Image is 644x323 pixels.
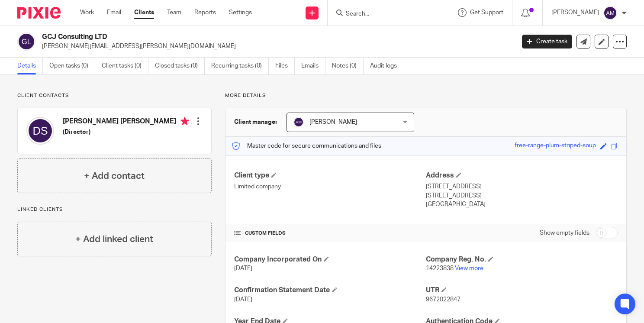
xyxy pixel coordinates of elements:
a: Clients [134,8,154,17]
i: Primary [180,117,189,126]
p: Client contacts [17,92,212,99]
a: Open tasks (0) [49,58,95,74]
a: Reports [194,8,216,17]
a: Team [167,8,181,17]
img: Pixie [17,7,61,19]
span: Get Support [470,10,503,16]
h2: GCJ Consulting LTD [42,32,415,42]
a: Settings [229,8,252,17]
a: Files [275,58,295,74]
a: Create task [522,35,572,48]
img: svg%3E [293,117,304,127]
span: [PERSON_NAME] [309,119,357,125]
h4: Company Reg. No. [426,255,618,264]
a: Client tasks (0) [102,58,148,74]
a: Audit logs [370,58,403,74]
img: svg%3E [17,32,35,51]
h4: Client type [234,171,426,180]
p: [GEOGRAPHIC_DATA] [426,200,618,209]
p: Limited company [234,182,426,191]
a: Closed tasks (0) [155,58,205,74]
img: svg%3E [603,6,617,20]
p: [STREET_ADDRESS] [426,191,618,200]
a: Work [80,8,94,17]
span: 9672022847 [426,297,460,303]
a: Details [17,58,43,74]
h4: + Add linked client [75,233,153,246]
a: View more [455,265,483,271]
h4: CUSTOM FIELDS [234,230,426,237]
a: Recurring tasks (0) [211,58,269,74]
span: 14223838 [426,265,454,271]
a: Email [107,8,121,17]
h4: Address [426,171,618,180]
div: free-range-plum-striped-soup [515,141,596,151]
p: Linked clients [17,206,212,213]
a: Notes (0) [332,58,364,74]
h4: UTR [426,286,618,295]
label: Show empty fields [540,229,589,237]
h5: (Director) [63,128,189,136]
p: [PERSON_NAME][EMAIL_ADDRESS][PERSON_NAME][DOMAIN_NAME] [42,42,509,51]
input: Search [345,10,423,18]
h4: Company Incorporated On [234,255,426,264]
p: More details [225,92,627,99]
p: [STREET_ADDRESS] [426,182,618,191]
p: [PERSON_NAME] [551,8,599,17]
h3: Client manager [234,118,278,126]
h4: Confirmation Statement Date [234,286,426,295]
h4: [PERSON_NAME] [PERSON_NAME] [63,117,189,128]
a: Emails [301,58,325,74]
span: [DATE] [234,297,252,303]
img: svg%3E [26,117,54,145]
p: Master code for secure communications and files [232,142,381,150]
span: [DATE] [234,265,252,271]
h4: + Add contact [84,169,145,183]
